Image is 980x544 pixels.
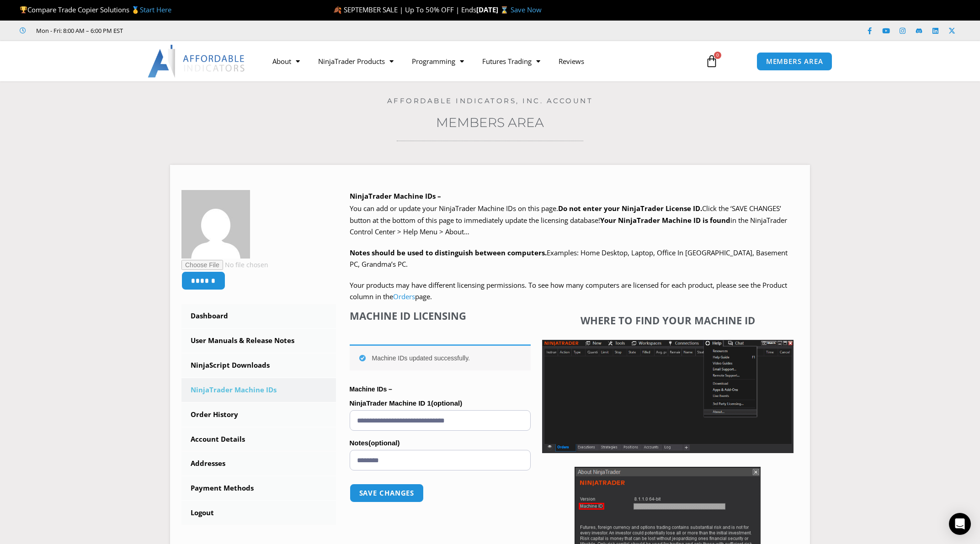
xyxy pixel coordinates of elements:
[600,216,730,225] strong: Your NinjaTrader Machine ID is found
[368,439,399,447] span: (optional)
[20,5,171,14] span: Compare Trade Copier Solutions 🥇
[476,5,511,14] strong: [DATE] ⌛
[393,292,415,301] a: Orders
[350,484,424,502] button: Save changes
[309,51,403,72] a: NinjaTrader Products
[148,45,246,78] img: LogoAI | Affordable Indicators – NinjaTrader
[473,51,549,72] a: Futures Trading
[350,386,392,393] strong: Machine IDs –
[558,204,702,213] b: Do not enter your NinjaTrader License ID.
[350,248,547,257] strong: Notes should be used to distinguish between computers.
[181,190,250,259] img: 8856f3f5120659b692515fdaa193f5ea9aef21724fc0f2f404a91af1d3963da9
[181,304,336,328] a: Dashboard
[34,25,123,36] span: Mon - Fri: 8:00 AM – 6:00 PM EST
[181,476,336,500] a: Payment Methods
[387,96,593,105] a: Affordable Indicators, Inc. Account
[436,115,544,130] a: Members Area
[692,48,732,74] a: 0
[542,340,794,453] img: Screenshot 2025-01-17 1155544 | Affordable Indicators – NinjaTrader
[181,329,336,353] a: User Manuals & Release Notes
[263,51,695,72] nav: Menu
[511,5,542,14] a: Save Now
[136,26,273,35] iframe: Customer reviews powered by Trustpilot
[263,51,309,72] a: About
[20,6,27,13] img: 🏆
[181,378,336,402] a: NinjaTrader Machine IDs
[549,51,593,72] a: Reviews
[350,396,531,410] label: NinjaTrader Machine ID 1
[350,204,558,213] span: You can add or update your NinjaTrader Machine IDs on this page.
[350,436,531,450] label: Notes
[181,304,336,525] nav: Account pages
[350,191,441,201] b: NinjaTrader Machine IDs –
[431,399,462,407] span: (optional)
[350,310,531,322] h4: Machine ID Licensing
[766,58,823,65] span: MEMBERS AREA
[403,51,473,72] a: Programming
[181,428,336,451] a: Account Details
[181,403,336,427] a: Order History
[181,452,336,475] a: Addresses
[350,248,788,269] span: Examples: Home Desktop, Laptop, Office In [GEOGRAPHIC_DATA], Basement PC, Grandma’s PC.
[140,5,171,14] a: Start Here
[181,354,336,377] a: NinjaScript Downloads
[714,52,721,59] span: 0
[333,5,476,14] span: 🍂 SEPTEMBER SALE | Up To 50% OFF | Ends
[542,314,794,326] h4: Where to find your Machine ID
[181,501,336,525] a: Logout
[350,344,531,370] div: Machine IDs updated successfully.
[350,204,787,236] span: Click the ‘SAVE CHANGES’ button at the bottom of this page to immediately update the licensing da...
[949,513,971,535] div: Open Intercom Messenger
[350,280,787,301] span: Your products may have different licensing permissions. To see how many computers are licensed fo...
[756,52,833,71] a: MEMBERS AREA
